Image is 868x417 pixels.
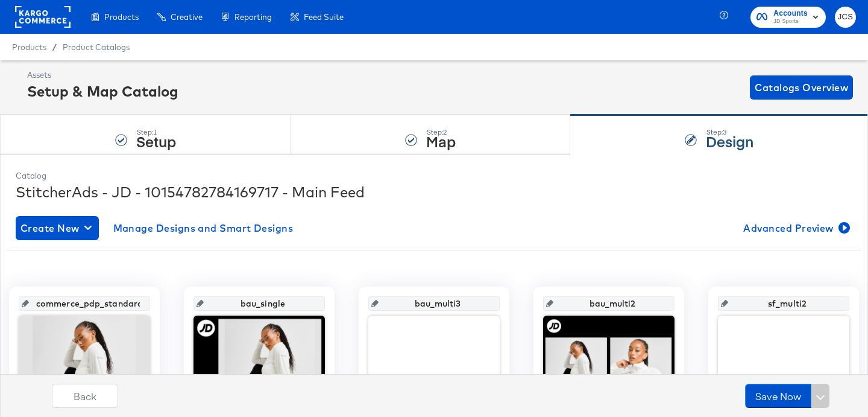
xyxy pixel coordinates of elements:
span: Feed Suite [304,12,344,22]
span: Create New [20,220,94,237]
div: Setup & Map Catalog [27,81,178,101]
div: Step: 2 [426,128,456,136]
div: Catalog [16,170,852,182]
div: Assets [27,69,178,81]
button: Create New [16,216,99,240]
span: Reporting [234,12,272,22]
span: JD Sports [773,17,808,27]
button: Manage Designs and Smart Designs [108,216,298,240]
button: AccountsJD Sports [750,7,826,28]
span: / [46,42,63,52]
span: Accounts [773,7,808,20]
button: Save Now [745,384,811,408]
div: StitcherAds - JD - 10154782784169717 - Main Feed [16,182,852,202]
strong: Design [706,131,753,151]
div: Step: 3 [706,128,753,136]
span: Products [104,12,139,22]
span: Catalogs Overview [755,79,848,96]
span: JCS [840,10,851,24]
strong: Setup [136,131,176,151]
span: Manage Designs and Smart Designs [113,220,294,237]
button: Back [52,384,118,408]
strong: Map [426,131,456,151]
button: Advanced Preview [738,216,852,240]
span: Advanced Preview [743,220,848,237]
span: Creative [171,12,203,22]
div: Step: 1 [136,128,176,136]
button: Catalogs Overview [750,75,853,100]
button: JCS [835,7,856,28]
span: Products [12,42,46,52]
a: Product Catalogs [63,42,130,52]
